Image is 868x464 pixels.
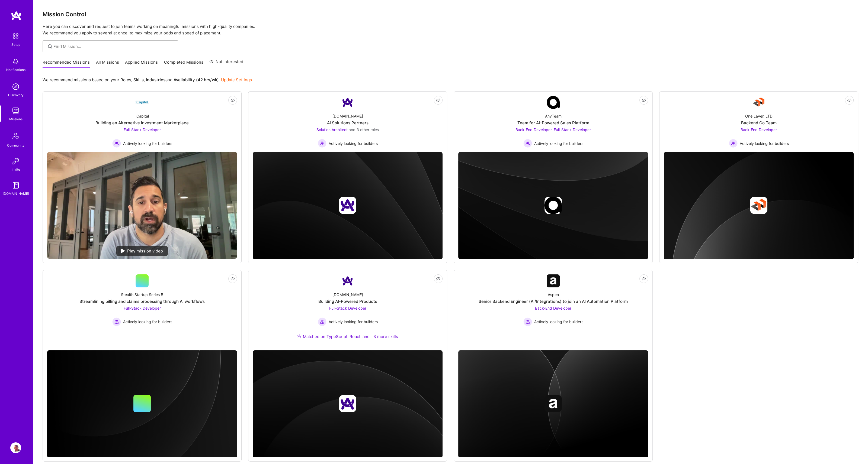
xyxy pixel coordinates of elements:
span: Actively looking for builders [329,141,378,146]
div: Streamlining billing and claims processing through AI workflows [79,298,205,304]
span: and 3 other roles [349,127,379,132]
img: Actively looking for builders [318,317,326,326]
div: Play mission video [116,246,168,256]
span: Back-End Developer [741,127,777,132]
img: Actively looking for builders [729,139,738,148]
a: User Avatar [9,442,23,453]
input: Find Mission... [53,44,174,49]
span: Full-Stack Developer [124,306,161,310]
img: Company logo [339,395,356,412]
span: Full-Stack Developer [124,127,161,132]
b: Availability (42 hrs/wk) [174,77,219,82]
span: Actively looking for builders [740,141,789,146]
div: [DOMAIN_NAME] [3,191,29,196]
a: Not Interested [209,59,243,68]
img: User Avatar [10,442,21,453]
div: Notifications [6,67,25,73]
span: Full-Stack Developer [329,306,366,310]
img: Company logo [544,197,562,214]
span: Solution Architect [316,127,348,132]
img: guide book [10,180,21,191]
a: Company LogoOne Layer, LTDBackend Go TeamBack-End Developer Actively looking for buildersActively... [664,96,854,148]
span: Actively looking for builders [123,319,172,325]
img: Actively looking for builders [523,317,532,326]
img: cover [458,152,648,259]
img: bell [10,56,21,67]
div: AnyTeam [545,113,562,119]
span: Actively looking for builders [534,141,583,146]
img: cover [458,350,648,458]
img: discovery [10,81,21,92]
a: Company LogoiCapitalBuilding an Alternative Investment MarketplaceFull-Stack Developer Actively l... [47,96,237,148]
img: Company Logo [341,274,354,287]
a: Company Logo[DOMAIN_NAME]Building AI-Powered ProductsFull-Stack Developer Actively looking for bu... [253,274,443,346]
img: setup [10,30,21,42]
b: Roles [120,77,131,82]
span: Actively looking for builders [123,141,172,146]
div: iCapital [136,113,149,119]
div: Aspen [548,292,559,297]
a: Recommended Missions [43,59,90,68]
a: Company LogoAspenSenior Backend Engineer (AI/Integrations) to join an AI Automation PlatformBack-... [458,274,648,346]
a: Stealth Startup Series BStreamlining billing and claims processing through AI workflowsFull-Stack... [47,274,237,346]
img: Company Logo [752,96,765,109]
img: cover [253,152,443,259]
img: Invite [10,156,21,167]
b: Skills [133,77,144,82]
img: teamwork [10,105,21,116]
img: play [121,249,125,253]
img: Company Logo [547,274,560,287]
img: cover [253,350,443,458]
h3: Mission Control [43,11,858,18]
div: Team for AI-Powered Sales Platform [517,120,589,126]
img: No Mission [47,152,237,259]
div: Building AI-Powered Products [318,298,377,304]
img: Actively looking for builders [318,139,326,148]
i: icon EyeClosed [230,98,235,102]
p: We recommend missions based on your , , and . [43,77,252,83]
i: icon SearchGrey [47,43,53,50]
img: Ateam Purple Icon [297,334,302,338]
img: Company logo [339,197,356,214]
a: Company LogoAnyTeamTeam for AI-Powered Sales PlatformBack-End Developer, Full-Stack Developer Act... [458,96,648,148]
img: Actively looking for builders [112,317,121,326]
div: Setup [11,42,20,47]
img: Company logo [750,197,767,214]
div: Backend Go Team [741,120,777,126]
a: Applied Missions [125,59,158,68]
span: Back-End Developer [535,306,571,310]
img: cover [664,152,854,259]
img: cover [47,350,237,458]
img: Company Logo [547,96,560,109]
div: AI Solutions Partners [327,120,369,126]
div: Discovery [8,92,24,98]
img: Company logo [544,395,562,412]
b: Industries [146,77,165,82]
a: Completed Missions [164,59,203,68]
img: Company Logo [341,96,354,109]
i: icon EyeClosed [230,277,235,281]
i: icon EyeClosed [436,277,440,281]
a: Company Logo[DOMAIN_NAME]AI Solutions PartnersSolution Architect and 3 other rolesActively lookin... [253,96,443,148]
span: Actively looking for builders [534,319,583,325]
img: logo [11,11,22,21]
div: Stealth Startup Series B [121,292,163,297]
span: Actively looking for builders [329,319,378,325]
a: Update Settings [221,77,252,82]
img: Actively looking for builders [112,139,121,148]
img: Actively looking for builders [523,139,532,148]
div: Matched on TypeScript, React, and +3 more skills [297,334,398,339]
div: Missions [9,116,23,122]
i: icon EyeClosed [642,277,646,281]
img: Community [9,129,22,142]
span: Back-End Developer, Full-Stack Developer [515,127,591,132]
div: Senior Backend Engineer (AI/Integrations) to join an AI Automation Platform [479,298,628,304]
div: [DOMAIN_NAME] [332,292,363,297]
i: icon EyeClosed [642,98,646,102]
i: icon EyeClosed [847,98,851,102]
i: icon EyeClosed [436,98,440,102]
a: All Missions [96,59,119,68]
div: Invite [12,167,20,172]
p: Here you can discover and request to join teams working on meaningful missions with high-quality ... [43,23,858,36]
div: [DOMAIN_NAME] [332,113,363,119]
